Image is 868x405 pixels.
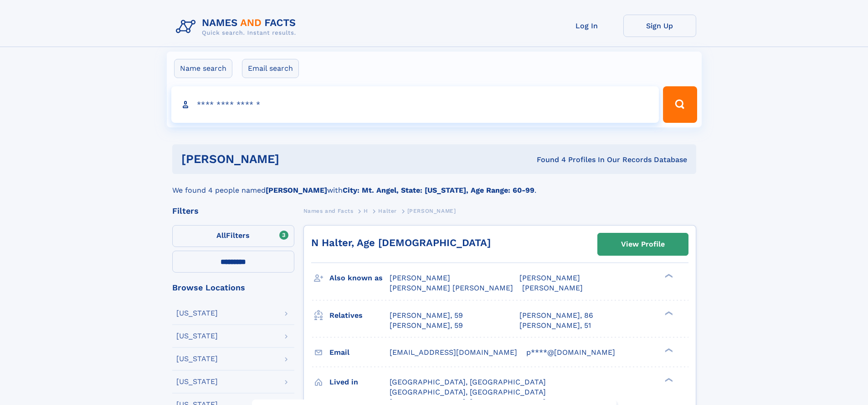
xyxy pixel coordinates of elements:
[623,15,696,37] a: Sign Up
[390,348,517,357] span: [EMAIL_ADDRESS][DOMAIN_NAME]
[343,186,534,195] b: City: Mt. Angel, State: [US_STATE], Age Range: 60-99
[329,270,390,286] h3: Also known as
[364,208,368,214] span: H
[522,284,583,292] span: [PERSON_NAME]
[408,155,687,165] div: Found 4 Profiles In Our Records Database
[663,347,673,353] div: ❯
[176,355,218,363] div: [US_STATE]
[176,310,218,317] div: [US_STATE]
[378,205,397,216] a: Halter
[550,15,623,37] a: Log In
[663,310,673,316] div: ❯
[621,234,665,255] div: View Profile
[598,233,688,255] a: View Profile
[364,205,368,216] a: H
[172,174,696,196] div: We found 4 people named with .
[329,345,390,360] h3: Email
[172,284,294,292] div: Browse Locations
[216,231,226,240] span: All
[172,225,294,247] label: Filters
[176,378,218,385] div: [US_STATE]
[303,205,354,216] a: Names and Facts
[181,153,408,165] h1: [PERSON_NAME]
[390,274,450,282] span: [PERSON_NAME]
[266,186,327,195] b: [PERSON_NAME]
[311,237,491,248] a: N Halter, Age [DEMOGRAPHIC_DATA]
[519,310,593,321] a: [PERSON_NAME], 86
[171,86,659,123] input: search input
[390,321,463,331] a: [PERSON_NAME], 59
[663,273,673,279] div: ❯
[176,332,218,340] div: [US_STATE]
[407,208,456,214] span: [PERSON_NAME]
[378,208,397,214] span: Halter
[242,59,299,78] label: Email search
[329,308,390,323] h3: Relatives
[519,321,591,331] a: [PERSON_NAME], 51
[390,378,546,386] span: [GEOGRAPHIC_DATA], [GEOGRAPHIC_DATA]
[663,86,697,123] button: Search Button
[390,310,463,321] a: [PERSON_NAME], 59
[174,59,232,78] label: Name search
[329,374,390,390] h3: Lived in
[172,207,294,215] div: Filters
[390,284,513,292] span: [PERSON_NAME] [PERSON_NAME]
[390,388,546,396] span: [GEOGRAPHIC_DATA], [GEOGRAPHIC_DATA]
[172,15,303,39] img: Logo Names and Facts
[519,274,580,282] span: [PERSON_NAME]
[663,377,673,383] div: ❯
